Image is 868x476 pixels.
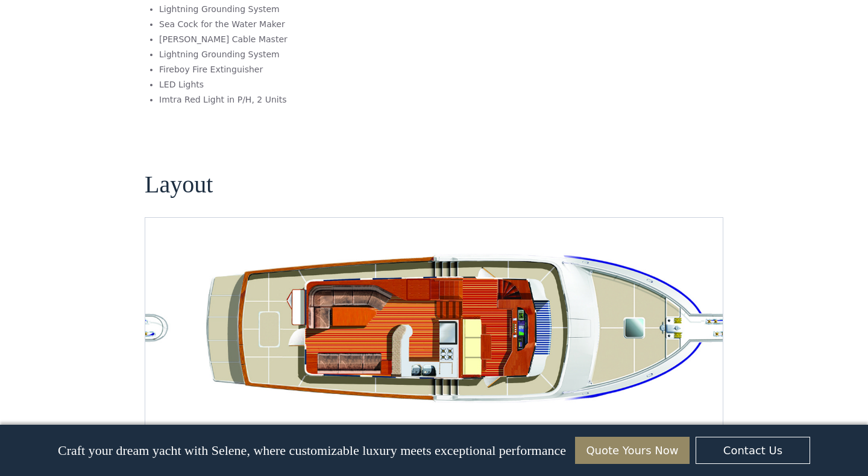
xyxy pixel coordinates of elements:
[159,94,440,106] li: Imtra Red Light in P/H, 2 Units
[58,443,566,459] p: Craft your dream yacht with Selene, where customizable luxury meets exceptional performance
[159,33,440,46] li: [PERSON_NAME] Cable Master
[193,247,752,417] a: open lightbox
[689,416,718,445] img: icon
[696,437,810,464] a: Contact Us
[575,437,690,464] a: Quote Yours Now
[159,78,440,91] li: LED Lights
[145,171,213,198] h4: Layout
[159,3,440,16] li: Lightning Grounding System
[689,416,718,445] a: Next slide
[193,247,752,417] img: Floor plan of an extended range yacht featuring a spacious salon, kitchen, and navigation station...
[159,18,440,31] li: Sea Cock for the Water Maker
[159,48,440,61] li: Lightning Grounding System
[193,247,752,417] div: 3 / 5
[655,416,684,445] img: icon
[655,416,684,445] a: Previous slide
[159,63,440,76] li: Fireboy Fire Extinguisher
